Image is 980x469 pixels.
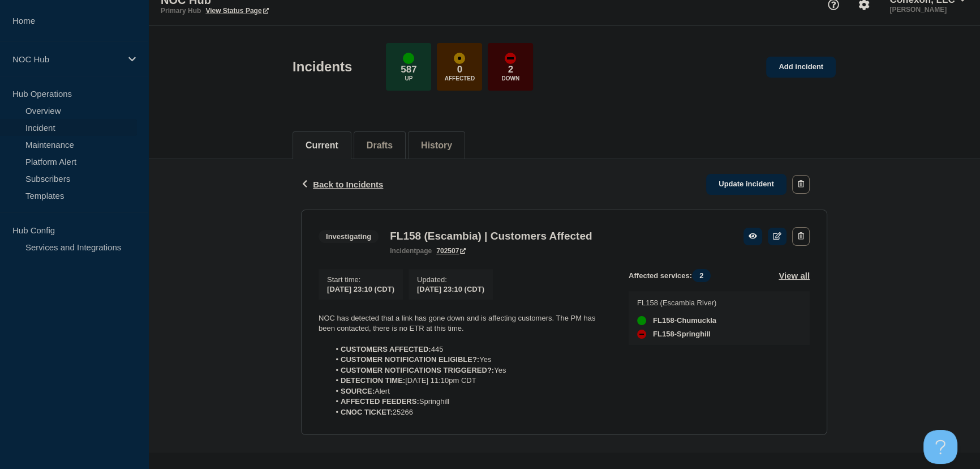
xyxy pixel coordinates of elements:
[637,299,716,307] p: FL158 (Escambia River)
[327,285,394,293] span: [DATE] 23:10 (CDT)
[653,316,716,325] span: FL158-Chumuckla
[330,355,611,365] li: Yes
[405,75,412,82] p: Up
[454,53,465,64] div: affected
[367,140,393,151] button: Drafts
[330,365,611,376] li: Yes
[319,230,379,243] span: Investigating
[161,7,201,15] p: Primary Hub
[341,376,405,385] strong: DETECTION TIME:
[417,284,484,293] div: [DATE] 23:10 (CDT)
[445,75,475,82] p: Affected
[301,180,383,189] button: Back to Incidents
[417,275,484,284] p: Updated :
[766,57,836,78] a: Add incident
[330,344,611,355] li: 445
[401,64,416,75] p: 587
[341,355,479,364] strong: CUSTOMER NOTIFICATION ELIGIBLE?:
[341,397,419,406] strong: AFFECTED FEEDERS:
[692,269,711,282] span: 2
[341,387,375,395] strong: SOURCE:
[457,64,462,75] p: 0
[390,247,432,255] p: page
[306,140,338,151] button: Current
[436,247,466,255] a: 702507
[313,180,383,189] span: Back to Incidents
[390,247,416,255] span: incident
[341,408,393,416] strong: CNOC TICKET:
[293,59,352,75] h1: Incidents
[330,376,611,386] li: [DATE] 11:10pm CDT
[330,407,611,417] li: 25266
[779,269,810,282] button: View all
[706,174,786,195] a: Update incident
[319,313,611,334] p: NOC has detected that a link has gone down and is affecting customers. The PM has been contacted,...
[653,330,711,339] span: FL158-Springhill
[629,269,716,282] span: Affected services:
[330,386,611,396] li: Alert
[508,64,513,75] p: 2
[505,53,516,64] div: down
[502,75,520,82] p: Down
[887,6,968,14] p: [PERSON_NAME]
[421,140,452,151] button: History
[341,366,494,374] strong: CUSTOMER NOTIFICATIONS TRIGGERED?:
[637,316,646,325] div: up
[205,7,268,15] a: View Status Page
[390,230,592,242] h3: FL158 (Escambia) | Customers Affected
[923,430,957,464] iframe: Help Scout Beacon - Open
[341,345,431,353] strong: CUSTOMERS AFFECTED:
[327,275,394,284] p: Start time :
[330,396,611,407] li: Springhill
[12,54,121,64] p: NOC Hub
[637,330,646,339] div: down
[403,53,414,64] div: up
